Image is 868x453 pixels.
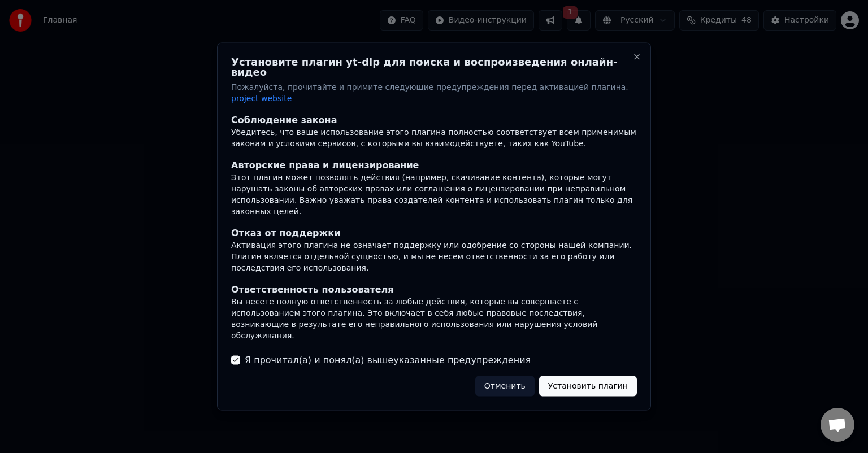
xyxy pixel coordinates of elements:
[231,113,637,127] div: Соблюдение закона
[475,376,535,396] button: Отменить
[231,296,637,341] div: Вы несете полную ответственность за любые действия, которые вы совершаете с использованием этого ...
[231,94,292,103] span: project website
[231,158,637,172] div: Авторские права и лицензирование
[245,353,531,367] label: Я прочитал(а) и понял(а) вышеуказанные предупреждения
[231,226,637,239] div: Отказ от поддержки
[231,239,637,273] div: Активация этого плагина не означает поддержку или одобрение со стороны нашей компании. Плагин явл...
[539,376,637,396] button: Установить плагин
[231,82,637,104] p: Пожалуйста, прочитайте и примите следующие предупреждения перед активацией плагина.
[231,127,637,149] div: Убедитесь, что ваше использование этого плагина полностью соответствует всем применимым законам и...
[231,57,637,77] h2: Установите плагин yt-dlp для поиска и воспроизведения онлайн-видео
[231,282,637,296] div: Ответственность пользователя
[231,172,637,217] div: Этот плагин может позволять действия (например, скачивание контента), которые могут нарушать зако...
